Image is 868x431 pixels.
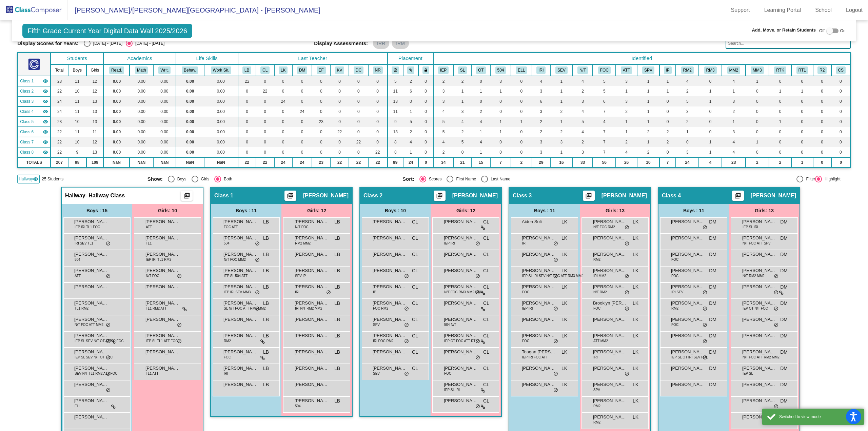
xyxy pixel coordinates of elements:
td: 0.00 [204,117,238,127]
div: [DATE] - [DATE] [91,40,122,46]
th: English Language Learner [511,64,532,76]
td: 5 [593,86,616,96]
th: Involved Parent [659,64,676,76]
td: 2 [573,86,593,96]
td: 11 [68,76,86,86]
td: 7 [593,106,616,117]
th: Retained in Kindergarten [769,64,791,76]
td: 0 [813,86,831,96]
td: 0.00 [204,106,238,117]
td: 0 [292,86,312,96]
td: 0 [238,106,256,117]
td: 1 [659,86,676,96]
a: Support [726,5,755,16]
td: 4 [433,106,453,117]
td: 5 [593,76,616,86]
td: 0 [292,117,312,127]
mat-icon: picture_as_pdf [183,192,191,202]
th: Girls [86,64,104,76]
button: LK [279,66,288,74]
td: 0 [330,117,349,127]
td: 2 [616,106,637,117]
td: 2 [532,117,550,127]
td: 0 [349,106,368,117]
td: 12 [86,76,104,86]
td: 23 [51,117,68,127]
td: 3 [453,106,471,117]
td: 0 [659,106,676,117]
th: Students [51,53,103,64]
button: Print Students Details [434,191,446,201]
td: 22 [238,76,256,86]
td: 24 [274,96,292,106]
td: 10 [68,117,86,127]
td: 0 [368,96,388,106]
button: Read. [109,66,124,74]
td: 0 [813,96,831,106]
mat-chip: IRM [392,38,409,49]
button: Behav. [182,66,198,74]
td: 0.00 [153,117,176,127]
button: RT1 [796,66,808,74]
button: Math [135,66,148,74]
td: 0 [490,96,511,106]
td: 0 [256,117,274,127]
a: School [810,5,837,16]
th: Keep with teacher [418,64,433,76]
button: N/T [577,66,588,74]
td: 3 [433,96,453,106]
td: 2 [403,76,418,86]
td: 0.00 [130,96,153,106]
td: 0.00 [176,117,204,127]
td: 4 [573,106,593,117]
th: Math MTSS Tier 3 [746,64,769,76]
td: 3 [532,86,550,96]
td: 0 [471,96,490,106]
a: Logout [841,5,868,16]
td: 24 [51,106,68,117]
td: 4 [593,117,616,127]
td: 0 [831,106,850,117]
mat-icon: picture_as_pdf [734,192,742,202]
button: IEP [438,66,449,74]
td: 4 [471,117,490,127]
td: 0.00 [153,106,176,117]
span: Add, Move, or Retain Students [752,27,816,34]
td: 0.00 [130,76,153,86]
td: 5 [676,96,699,106]
td: 3 [722,96,746,106]
td: 0 [511,106,532,117]
td: 9 [388,117,403,127]
td: 0 [256,96,274,106]
th: Academics [103,53,176,64]
td: 0 [769,76,791,86]
th: Needy and/or Talkative [573,64,593,76]
td: 11 [388,86,403,96]
td: 0 [292,96,312,106]
td: 1 [616,86,637,96]
mat-icon: picture_as_pdf [585,192,593,202]
td: Lauren Brimhall - No Class Name [18,76,51,86]
td: 0 [349,96,368,106]
td: 0 [813,106,831,117]
td: 0 [274,86,292,96]
button: DC [354,66,363,74]
td: 0 [511,86,532,96]
td: 0 [274,76,292,86]
th: Nicole Rozanski [368,64,388,76]
td: 0 [349,76,368,86]
td: 0 [238,86,256,96]
a: Learning Portal [759,5,807,16]
input: Search... [726,38,851,49]
td: 0 [312,96,330,106]
td: 1 [637,96,659,106]
td: 3 [490,76,511,86]
button: SEV [555,66,568,74]
td: 3 [676,106,699,117]
td: 0 [330,86,349,96]
td: 0.00 [204,86,238,96]
td: 5 [573,117,593,127]
div: [DATE] - [DATE] [133,40,164,46]
th: David Morehead [292,64,312,76]
td: 0 [312,86,330,96]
